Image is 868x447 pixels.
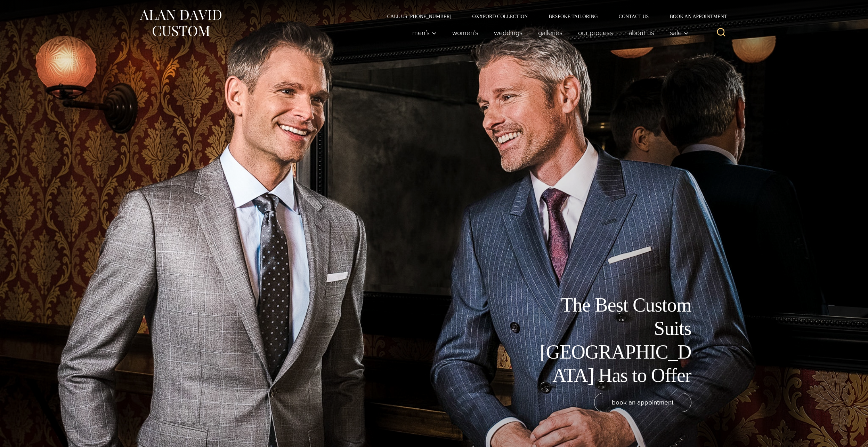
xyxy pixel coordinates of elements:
span: Men’s [412,29,437,36]
a: About Us [620,26,662,40]
a: Call Us [PHONE_NUMBER] [377,14,462,19]
a: Contact Us [608,14,659,19]
a: Book an Appointment [659,14,729,19]
a: Women’s [444,26,486,40]
nav: Secondary Navigation [377,14,730,19]
img: Alan David Custom [139,8,222,39]
h1: The Best Custom Suits [GEOGRAPHIC_DATA] Has to Offer [535,293,691,387]
a: Galleries [530,26,570,40]
nav: Primary Navigation [404,26,692,40]
span: book an appointment [612,397,674,407]
span: Sale [670,29,689,36]
a: book an appointment [594,393,691,412]
a: Our Process [570,26,620,40]
a: weddings [486,26,530,40]
a: Oxxford Collection [462,14,538,19]
a: Bespoke Tailoring [538,14,608,19]
button: View Search Form [713,24,730,41]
